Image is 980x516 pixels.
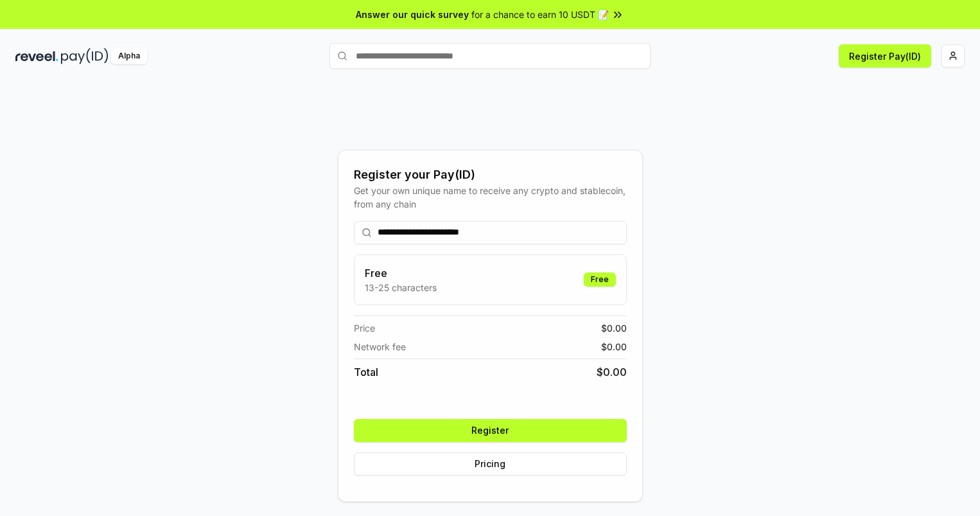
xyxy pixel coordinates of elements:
[61,48,109,64] img: pay_id
[365,281,437,294] p: 13-25 characters
[601,340,627,353] span: $ 0.00
[354,340,406,353] span: Network fee
[354,166,627,184] div: Register your Pay(ID)
[839,44,931,67] button: Register Pay(ID)
[354,321,375,335] span: Price
[354,184,627,211] div: Get your own unique name to receive any crypto and stablecoin, from any chain
[601,321,627,335] span: $ 0.00
[597,364,627,380] span: $ 0.00
[111,48,147,64] div: Alpha
[15,48,58,64] img: reveel_dark
[354,452,627,476] button: Pricing
[471,8,609,21] span: for a chance to earn 10 USDT 📝
[354,419,627,442] button: Register
[354,364,378,380] span: Total
[365,265,437,281] h3: Free
[584,272,616,287] div: Free
[356,8,469,21] span: Answer our quick survey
